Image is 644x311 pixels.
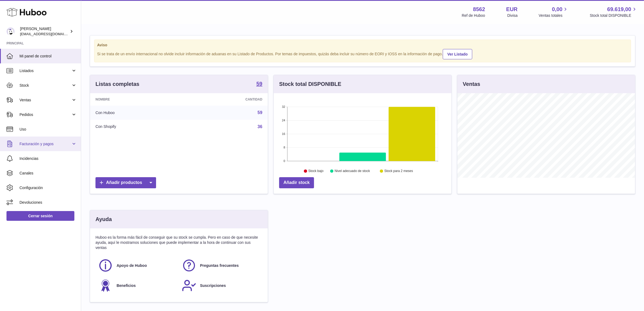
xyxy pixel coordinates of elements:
strong: 59 [256,81,262,86]
div: Ref de Huboo [462,13,485,18]
strong: EUR [506,6,518,13]
a: Añadir stock [279,177,314,188]
span: Apoyo de Huboo [117,263,147,268]
a: Preguntas frecuentes [182,258,260,273]
span: Listados [19,68,71,73]
strong: 8562 [473,6,485,13]
a: 69.619,00 Stock total DISPONIBLE [590,6,638,18]
text: Stock bajo [308,169,323,173]
text: 0 [283,159,285,163]
a: 0,00 Ventas totales [539,6,569,18]
div: Divisa [507,13,518,18]
th: Nombre [90,93,184,106]
h3: Listas completas [95,80,139,88]
a: 36 [257,124,262,129]
h3: Stock total DISPONIBLE [279,80,341,88]
span: Stock total DISPONIBLE [590,13,638,18]
p: Huboo es la forma más fácil de conseguir que su stock se cumpla. Pero en caso de que necesite ayu... [95,235,262,250]
text: 8 [283,146,285,149]
a: Añadir productos [95,177,156,188]
th: Cantidad [184,93,268,106]
strong: Aviso [97,43,628,48]
span: 0,00 [552,6,563,13]
span: Ventas [19,98,71,103]
a: Ver Listado [443,49,472,59]
span: Devoluciones [19,200,77,205]
span: [EMAIL_ADDRESS][DOMAIN_NAME] [20,32,80,36]
span: Pedidos [19,112,71,117]
text: Nivel adecuado de stock [335,169,370,173]
div: Si se trata de un envío internacional no olvide incluir información de aduanas en su Listado de P... [97,48,628,59]
h3: Ventas [463,80,480,88]
span: Incidencias [19,156,77,161]
span: 69.619,00 [607,6,631,13]
span: Ventas totales [539,13,569,18]
text: 24 [282,119,285,122]
text: 16 [282,132,285,135]
span: Uso [19,127,77,132]
text: 32 [282,105,285,108]
a: 59 [257,110,262,115]
a: Cerrar sesión [6,211,74,221]
span: Beneficios [117,283,136,288]
span: Facturación y pagos [19,141,71,147]
h3: Ayuda [95,216,112,223]
span: Canales [19,171,77,176]
div: [PERSON_NAME] [20,26,69,37]
span: Mi panel de control [19,54,77,59]
span: Stock [19,83,71,88]
span: Configuración [19,185,77,190]
a: Suscripciones [182,278,260,293]
text: Stock para 2 meses [384,169,413,173]
span: Preguntas frecuentes [200,263,239,268]
span: Suscripciones [200,283,226,288]
img: internalAdmin-8562@internal.huboo.com [6,27,15,35]
a: Apoyo de Huboo [98,258,176,273]
td: Con Shopify [90,120,184,134]
a: Beneficios [98,278,176,293]
a: 59 [256,81,262,88]
td: Con Huboo [90,106,184,120]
